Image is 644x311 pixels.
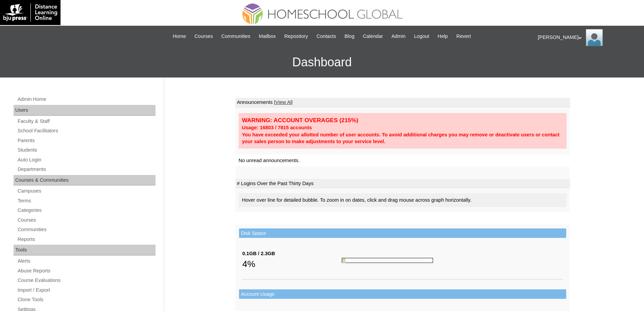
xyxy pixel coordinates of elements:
[3,47,641,77] h3: Dashboard
[242,131,563,145] div: You have exceeded your allotted number of user accounts. To avoid additional charges you may remo...
[242,250,342,257] div: 0.1GB / 2.3GB
[14,175,156,186] div: Courses & Communities
[255,32,279,40] a: Mailbox
[239,289,566,299] td: Account Usage
[388,32,409,40] a: Admin
[17,127,156,135] a: School Facilitators
[194,32,213,40] span: Courses
[259,32,276,40] span: Mailbox
[360,32,386,40] a: Calendar
[316,32,336,40] span: Contacts
[173,32,186,40] span: Home
[414,32,429,40] span: Logout
[17,187,156,195] a: Campuses
[239,193,567,207] div: Hover over line for detailed bubble. To zoom in on dates, click and drag mouse across graph horiz...
[391,32,406,40] span: Admin
[235,98,570,107] td: Announcements |
[17,206,156,215] a: Categories
[281,32,311,40] a: Repository
[191,32,216,40] a: Courses
[284,32,308,40] span: Repository
[17,197,156,205] a: Terms
[14,245,156,256] div: Tools
[235,154,570,167] td: No unread announcements.
[221,32,251,40] span: Communities
[17,156,156,164] a: Auto Login
[17,216,156,224] a: Courses
[17,276,156,285] a: Course Evaluations
[438,32,448,40] span: Help
[239,228,566,238] td: Disk Space
[17,95,156,104] a: Admin Home
[411,32,433,40] a: Logout
[218,32,254,40] a: Communities
[586,29,603,46] img: Ariane Ebuen
[17,235,156,244] a: Reports
[275,99,292,105] a: View All
[17,117,156,126] a: Faculty & Staff
[17,136,156,145] a: Parents
[434,32,451,40] a: Help
[17,267,156,275] a: Abuse Reports
[169,32,189,40] a: Home
[3,3,57,22] img: logo-white.png
[17,295,156,304] a: Clone Tools
[17,225,156,234] a: Communities
[242,257,342,271] div: 4%
[17,286,156,294] a: Import / Export
[14,105,156,116] div: Users
[344,32,354,40] span: Blog
[453,32,474,40] a: Revert
[313,32,339,40] a: Contacts
[17,165,156,174] a: Departments
[363,32,383,40] span: Calendar
[456,32,471,40] span: Revert
[17,257,156,265] a: Alerts
[341,32,358,40] a: Blog
[242,116,563,124] div: WARNING: ACCOUNT OVERAGES (215%)
[235,179,570,188] td: # Logins Over the Past Thirty Days
[242,125,312,130] strong: Usage: 16803 / 7815 accounts
[538,29,637,46] div: [PERSON_NAME]
[17,146,156,154] a: Students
